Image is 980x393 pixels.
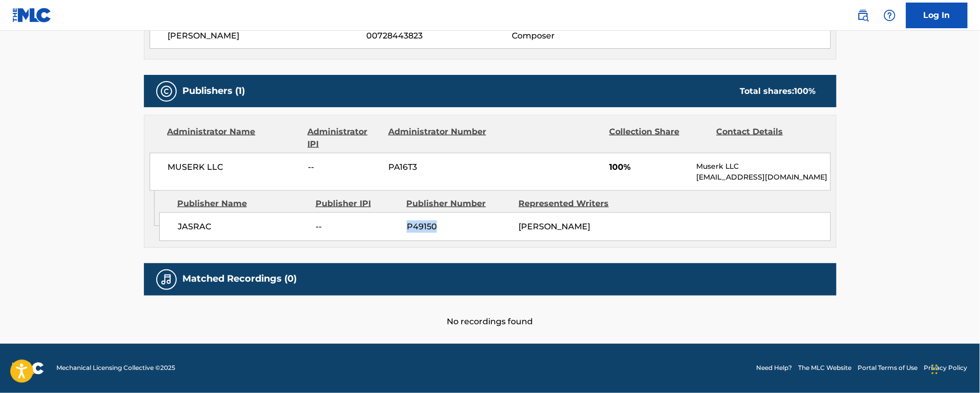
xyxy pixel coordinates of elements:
[12,8,52,23] img: MLC Logo
[609,126,708,150] div: Collection Share
[56,364,175,373] span: Mechanical Licensing Collective © 2025
[168,161,301,173] span: MUSERK LLC
[366,30,512,42] span: 00728443823
[880,5,900,26] div: Help
[857,9,869,22] img: search
[519,198,623,210] div: Represented Writers
[168,30,367,42] span: [PERSON_NAME]
[407,221,511,233] span: P49150
[160,273,173,286] img: Matched Recordings
[795,86,816,96] span: 100 %
[160,85,173,97] img: Publishers
[924,364,968,373] a: Privacy Policy
[906,3,968,28] a: Log In
[512,30,645,42] span: Composer
[853,5,873,26] a: Public Search
[316,221,399,233] span: --
[884,9,896,22] img: help
[519,222,591,231] span: [PERSON_NAME]
[696,161,830,172] p: Muserk LLC
[308,161,381,173] span: --
[183,273,297,285] h5: Matched Recordings (0)
[388,161,488,173] span: PA16T3
[308,126,381,150] div: Administrator IPI
[799,364,852,373] a: The MLC Website
[717,126,816,150] div: Contact Details
[609,161,689,173] span: 100%
[696,172,830,183] p: [EMAIL_ADDRESS][DOMAIN_NAME]
[183,85,245,97] h5: Publishers (1)
[12,362,44,375] img: logo
[178,221,308,233] span: JASRAC
[407,198,511,210] div: Publisher Number
[144,296,837,328] div: No recordings found
[929,344,980,393] iframe: Chat Widget
[858,364,918,373] a: Portal Terms of Use
[932,354,938,385] div: Drag
[740,85,816,97] div: Total shares:
[388,126,488,150] div: Administrator Number
[316,198,399,210] div: Publisher IPI
[757,364,793,373] a: Need Help?
[177,198,308,210] div: Publisher Name
[168,126,300,150] div: Administrator Name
